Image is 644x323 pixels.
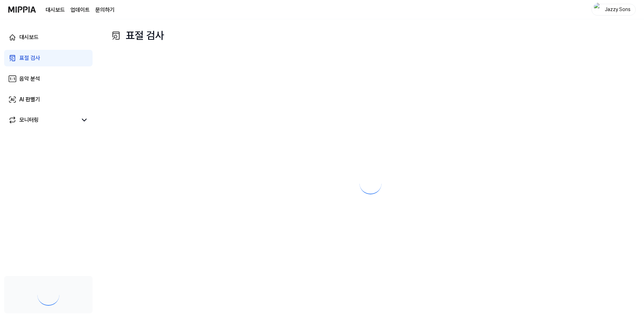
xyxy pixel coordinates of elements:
a: 업데이트 [70,6,90,14]
div: Jazzy Sons [604,6,631,13]
a: 음악 분석 [4,71,93,87]
img: profile [594,3,602,17]
div: 표절 검사 [19,54,40,62]
a: 표절 검사 [4,50,93,66]
a: 대시보드 [4,29,93,46]
div: 모니터링 [19,116,39,124]
div: 대시보드 [19,33,39,41]
a: AI 판별기 [4,91,93,108]
div: AI 판별기 [19,95,40,104]
div: 표절 검사 [110,28,164,43]
a: 모니터링 [8,116,77,124]
a: 문의하기 [95,6,115,14]
div: 음악 분석 [19,75,40,83]
a: 대시보드 [46,6,65,14]
button: profileJazzy Sons [592,4,636,16]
